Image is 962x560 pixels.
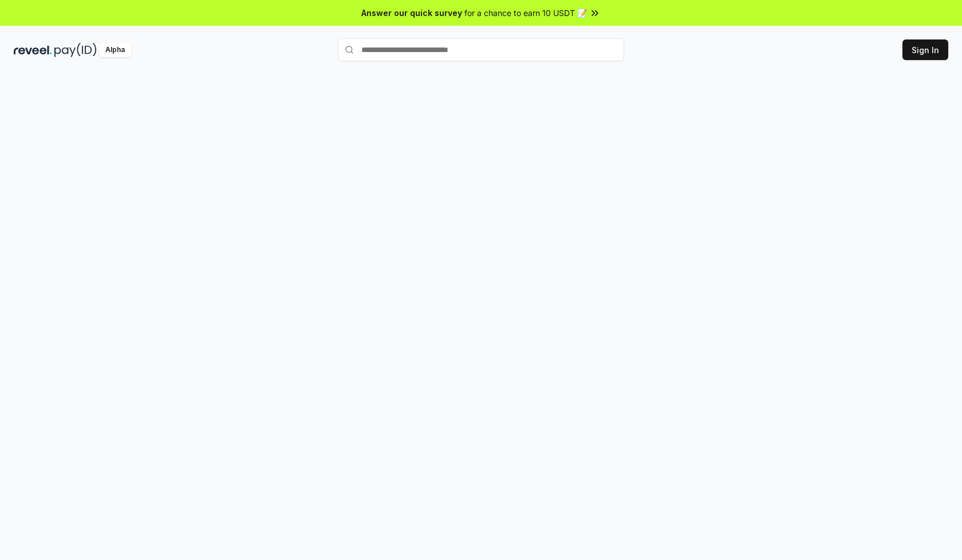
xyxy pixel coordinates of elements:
[99,43,131,57] div: Alpha
[14,43,52,57] img: reveel_dark
[464,7,587,19] span: for a chance to earn 10 USDT 📝
[54,43,97,57] img: pay_id
[361,7,462,19] span: Answer our quick survey
[902,39,948,60] button: Sign In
